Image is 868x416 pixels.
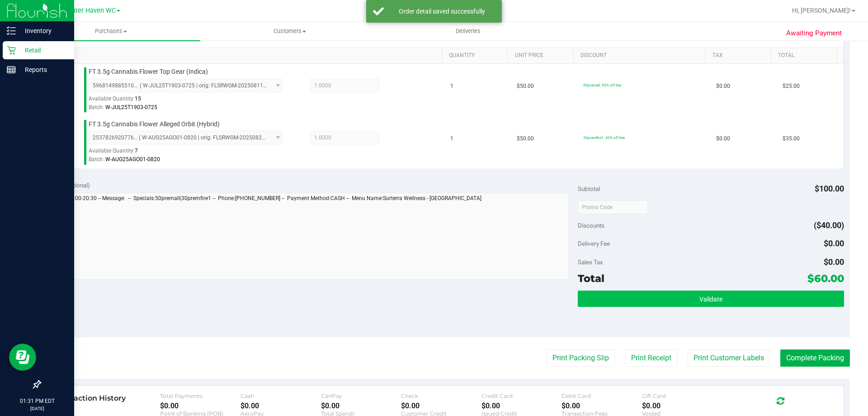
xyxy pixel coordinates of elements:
div: $0.00 [321,402,401,410]
a: Discount [580,52,702,59]
div: Total Payments [160,392,241,399]
span: FT 3.5g Cannabis Flower Top Gear (Indica) [89,67,208,76]
div: Cash [241,392,321,399]
span: Subtotal [578,185,600,192]
p: Retail [16,45,70,56]
span: 1 [450,82,453,91]
span: FT 3.5g Cannabis Flower Alleged Orbit (Hybrid) [89,120,220,129]
span: $60.00 [807,272,844,285]
span: Total [578,272,604,285]
div: Gift Card [642,392,722,399]
span: Customers [201,27,378,35]
span: Purchases [22,27,200,35]
span: $100.00 [815,184,844,193]
a: SKU [53,52,438,59]
span: $50.00 [517,82,534,91]
span: Batch: [89,104,104,110]
a: Unit Price [515,52,570,59]
button: Print Receipt [625,349,677,367]
inline-svg: Reports [7,65,16,74]
span: W-AUG25AGO01-0820 [105,156,160,163]
a: Customers [200,22,379,41]
span: 15 [135,96,141,102]
p: [DATE] [4,405,70,412]
input: Promo Code [578,201,648,214]
span: 7 [135,148,138,154]
span: $0.00 [824,239,844,248]
div: $0.00 [481,402,562,410]
inline-svg: Retail [7,46,16,55]
div: Available Quantity: [89,92,292,110]
button: Validate [578,291,844,307]
span: 1 [450,134,453,143]
div: $0.00 [241,402,321,410]
span: Deliveries [443,27,493,35]
button: Complete Packing [780,349,850,367]
button: Print Customer Labels [688,349,770,367]
div: Check [401,392,481,399]
a: Total [778,52,833,59]
span: $35.00 [783,134,800,143]
a: Quantity [449,52,504,59]
p: 01:31 PM EDT [4,397,70,405]
div: $0.00 [160,402,241,410]
div: $0.00 [401,402,481,410]
a: Purchases [22,22,200,41]
span: 30premfire1: 30% off line [583,135,625,140]
span: Discounts [578,217,604,234]
span: Awaiting Payment [786,28,842,38]
span: $50.00 [517,134,534,143]
button: Print Packing Slip [547,349,615,367]
span: $0.00 [716,82,730,91]
div: Debit Card [561,392,642,399]
span: Validate [699,296,722,303]
inline-svg: Inventory [7,26,16,35]
div: Credit Card [481,392,562,399]
span: Delivery Fee [578,240,610,247]
div: $0.00 [642,402,722,410]
span: ($40.00) [814,220,844,230]
span: Batch: [89,156,104,163]
iframe: Resource center [9,344,36,371]
a: Tax [712,52,768,59]
span: Sales Tax [578,258,603,266]
a: Deliveries [379,22,557,41]
div: $0.00 [561,402,642,410]
span: Hi, [PERSON_NAME]! [792,7,851,14]
p: Reports [16,64,70,75]
span: $0.00 [824,257,844,267]
span: $0.00 [716,134,730,143]
div: Order detail saved successfully [389,7,495,16]
div: CanPay [321,392,401,399]
span: 50premall: 50% off line [583,83,621,87]
span: $25.00 [783,82,800,91]
p: Inventory [16,25,70,36]
span: Winter Haven WC [64,7,116,14]
div: Available Quantity: [89,144,292,162]
span: W-JUL25T1903-0725 [105,104,157,110]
